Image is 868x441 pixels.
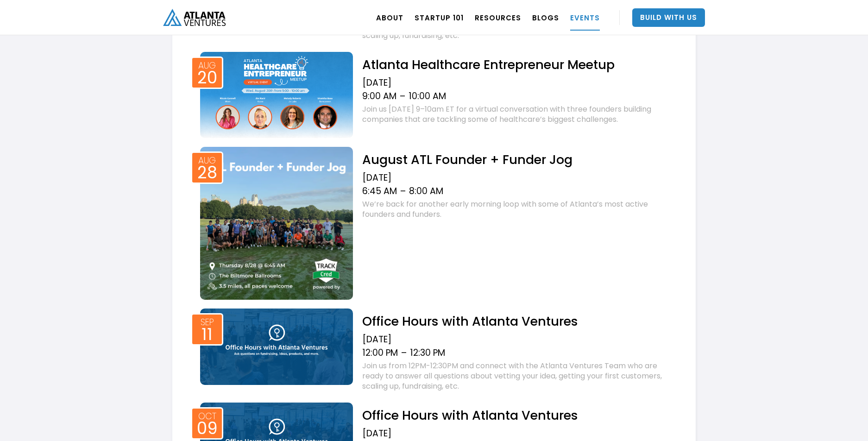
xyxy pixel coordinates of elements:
[195,50,673,138] a: Event thumbAug20Atlanta Healthcare Entrepreneur Meetup[DATE]9:00 AM–10:00 AMJoin us [DATE] 9–10am...
[409,186,443,197] div: 8:00 AM
[632,8,705,27] a: Build With Us
[198,156,216,165] div: Aug
[410,347,445,359] div: 12:30 PM
[362,104,673,125] div: Join us [DATE] 9–10am ET for a virtual conversation with three founders building companies that a...
[362,186,397,197] div: 6:45 AM
[362,151,673,168] h2: August ATL Founder + Funder Jog
[362,57,673,73] h2: Atlanta Healthcare Entrepreneur Meetup
[200,309,353,385] img: Event thumb
[475,5,521,31] a: RESOURCES
[197,422,218,435] div: 09
[198,61,216,70] div: Aug
[195,145,673,300] a: Event thumbAug28August ATL Founder + Funder Jog[DATE]6:45 AM–8:00 AMWe’re back for another early ...
[200,147,353,300] img: Event thumb
[362,313,673,329] h2: Office Hours with Atlanta Ventures
[400,91,405,102] div: –
[570,5,600,31] a: EVENTS
[401,347,407,359] div: –
[201,318,214,327] div: Sep
[376,5,403,31] a: ABOUT
[197,166,217,180] div: 28
[362,407,673,423] h2: Office Hours with Atlanta Ventures
[197,71,217,85] div: 20
[362,199,673,220] div: We’re back for another early morning loop with some of Atlanta’s most active founders and funders.
[195,306,673,394] a: Event thumbSep11Office Hours with Atlanta Ventures[DATE]12:00 PM–12:30 PMJoin us from 12PM-12:30P...
[362,172,673,183] div: [DATE]
[362,77,673,88] div: [DATE]
[200,52,353,138] img: Event thumb
[362,347,398,359] div: 12:00 PM
[362,361,673,391] div: Join us from 12PM-12:30PM and connect with the Atlanta Ventures Team who are ready to answer all ...
[409,91,446,102] div: 10:00 AM
[532,5,559,31] a: BLOGS
[362,334,673,345] div: [DATE]
[362,91,396,102] div: 9:00 AM
[198,412,216,421] div: Oct
[201,328,213,341] div: 11
[362,428,673,439] div: [DATE]
[400,186,406,197] div: –
[415,5,464,31] a: Startup 101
